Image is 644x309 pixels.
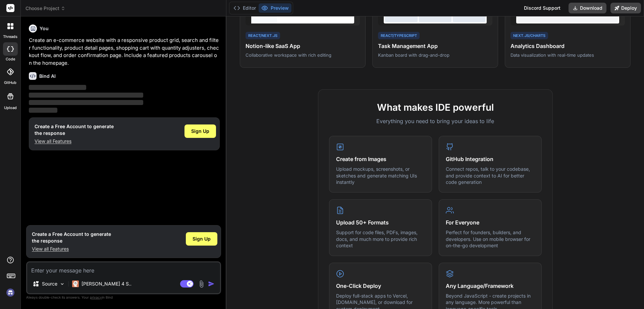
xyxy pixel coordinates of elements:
[446,155,535,163] h4: GitHub Integration
[246,52,360,58] p: Collaborative workspace with rich editing
[72,280,79,287] img: Claude 4 Sonnet
[193,236,211,242] span: Sign Up
[446,218,535,226] h4: For Everyone
[231,3,259,13] button: Editor
[259,3,291,13] button: Preview
[610,3,641,13] button: Deploy
[29,100,143,105] span: ‌
[329,100,542,114] h2: What makes IDE powerful
[378,42,492,50] h4: Task Management App
[29,93,143,98] span: ‌
[336,282,425,290] h4: One-Click Deploy
[198,280,205,288] img: attachment
[511,52,625,58] p: Data visualization with real-time updates
[82,280,131,287] p: [PERSON_NAME] 4 S..
[336,229,425,249] p: Support for code files, PDFs, images, docs, and much more to provide rich context
[191,128,209,135] span: Sign Up
[29,108,57,113] span: ‌
[90,295,102,299] span: privacy
[520,3,565,13] div: Discord Support
[42,280,57,287] p: Source
[3,34,17,40] label: threads
[5,287,16,298] img: signin
[446,166,535,186] p: Connect repos, talk to your codebase, and provide context to AI for better code generation
[32,231,111,244] h1: Create a Free Account to generate the response
[446,282,535,290] h4: Any Language/Framework
[336,218,425,226] h4: Upload 50+ Formats
[446,229,535,249] p: Perfect for founders, builders, and developers. Use on mobile browser for on-the-go development
[59,281,65,287] img: Pick Models
[32,246,111,252] p: View all Features
[511,42,625,50] h4: Analytics Dashboard
[336,155,425,163] h4: Create from Images
[208,280,215,287] img: icon
[6,56,15,62] label: code
[40,25,49,32] h6: You
[246,32,280,40] div: React/Next.js
[511,32,548,40] div: Next.js/Charts
[25,5,65,12] span: Choose Project
[39,73,56,80] h6: Bind AI
[26,294,221,301] p: Always double-check its answers. Your in Bind
[4,105,17,111] label: Upload
[329,117,542,125] p: Everything you need to bring your ideas to life
[378,32,420,40] div: React/TypeScript
[35,138,114,145] p: View all Features
[29,37,220,67] p: Create an e-commerce website with a responsive product grid, search and filter functionality, pro...
[378,52,492,58] p: Kanban board with drag-and-drop
[569,3,606,13] button: Download
[29,85,86,90] span: ‌
[4,80,16,86] label: GitHub
[336,166,425,186] p: Upload mockups, screenshots, or sketches and generate matching UIs instantly
[35,123,114,137] h1: Create a Free Account to generate the response
[246,42,360,50] h4: Notion-like SaaS App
